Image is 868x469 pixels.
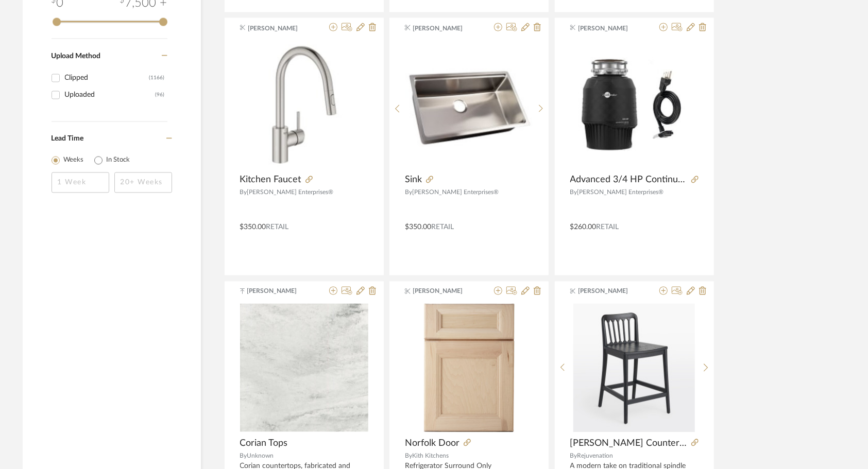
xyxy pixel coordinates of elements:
span: [PERSON_NAME] Enterprises® [577,189,664,196]
span: Unknown [247,453,274,459]
span: Norfolk Door [405,438,459,449]
span: [PERSON_NAME] Enterprises® [412,189,499,196]
span: [PERSON_NAME] [413,24,478,33]
span: [PERSON_NAME] Enterprises® [247,189,334,196]
span: [PERSON_NAME] [578,287,643,296]
label: Weeks [64,155,84,166]
span: Kith Kitchens [412,453,449,459]
span: Corian Tops [240,438,288,449]
span: Retail [431,224,454,231]
span: By [405,189,412,196]
span: Sink [405,175,422,186]
img: Sink [405,41,533,168]
input: 1 Week [52,172,109,193]
span: By [570,189,577,196]
span: By [240,189,247,196]
label: In Stock [107,155,130,166]
span: $350.00 [405,224,431,231]
span: [PERSON_NAME] [413,287,478,296]
input: 20+ Weeks [114,172,172,193]
img: Norfolk Door [424,304,515,432]
span: [PERSON_NAME] [248,24,313,33]
span: [PERSON_NAME] [578,24,643,33]
span: Upload Method [52,53,101,60]
span: By [570,453,577,459]
span: Retail [597,224,619,231]
span: $350.00 [240,224,266,231]
div: (1166) [149,70,165,86]
span: Lead Time [52,135,84,143]
span: Kitchen Faucet [240,175,301,186]
span: [PERSON_NAME] [247,287,312,296]
div: 0 [405,40,533,169]
span: By [405,453,412,459]
span: Rejuvenation [577,453,614,459]
div: (96) [156,87,165,103]
img: Kitchen Faucet [240,41,368,169]
span: Advanced 3/4 HP Continuous Feed Food Waste Disposal [570,175,687,186]
div: Clipped [65,70,149,86]
img: Advanced 3/4 HP Continuous Feed Food Waste Disposal [570,41,699,169]
img: Kimbrell Counter Stool [573,304,695,432]
div: Uploaded [65,87,156,103]
span: Retail [266,224,289,231]
img: Corian Tops [240,304,368,432]
span: [PERSON_NAME] Counter Stool [570,438,687,449]
span: $260.00 [570,224,597,231]
span: By [240,453,247,459]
